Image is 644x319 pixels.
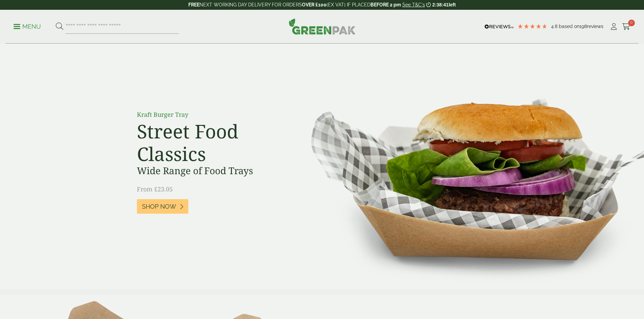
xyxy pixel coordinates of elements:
span: 0 [628,20,635,26]
span: 198 [579,24,587,29]
p: Menu [14,23,41,31]
h2: Street Food Classics [137,120,289,165]
span: left [449,2,456,7]
a: Menu [14,23,41,29]
i: Cart [622,23,630,30]
span: 4.8 [551,24,559,29]
span: From £23.05 [137,185,173,193]
a: Shop Now [137,199,188,214]
h3: Wide Range of Food Trays [137,165,289,177]
img: REVIEWS.io [484,24,514,29]
img: GreenPak Supplies [289,18,356,34]
i: My Account [610,23,618,30]
span: reviews [587,24,603,29]
span: Based on [559,24,579,29]
div: 4.79 Stars [517,23,548,29]
span: Shop Now [142,203,176,210]
a: 0 [622,22,630,32]
strong: FREE [188,2,199,7]
span: 2:38:41 [432,2,449,7]
a: See T&C's [402,2,425,7]
img: Street Food Classics [290,44,644,289]
strong: BEFORE 2 pm [371,2,401,7]
p: Kraft Burger Tray [137,110,289,119]
strong: OVER £100 [302,2,327,7]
